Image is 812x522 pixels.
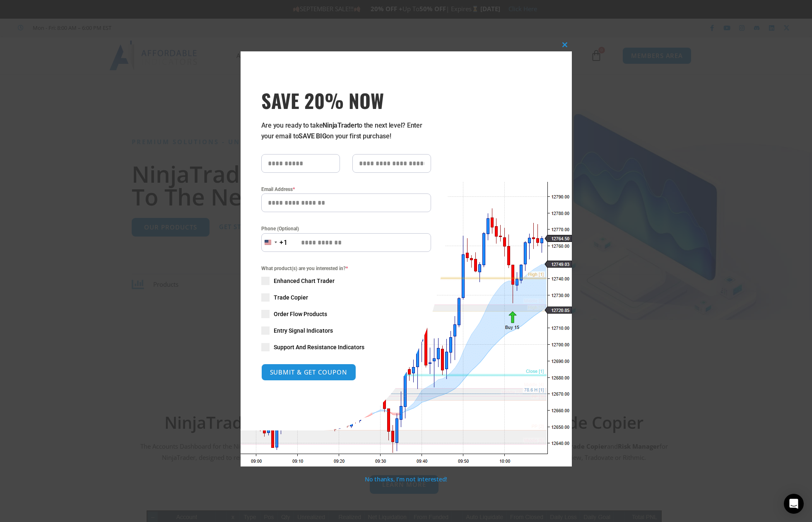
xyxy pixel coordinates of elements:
span: Entry Signal Indicators [274,326,333,335]
span: Trade Copier [274,293,308,302]
p: Are you ready to take to the next level? Enter your email to on your first purchase! [261,120,431,142]
strong: SAVE BIG [299,132,326,140]
span: Enhanced Chart Trader [274,277,335,285]
span: SAVE 20% NOW [261,89,431,112]
label: Trade Copier [261,293,431,302]
button: SUBMIT & GET COUPON [261,364,356,381]
strong: NinjaTrader [323,121,357,129]
label: Phone (Optional) [261,225,431,233]
button: Selected country [261,233,288,252]
label: Entry Signal Indicators [261,326,431,335]
label: Enhanced Chart Trader [261,277,431,285]
div: +1 [280,237,288,248]
span: What product(s) are you interested in? [261,264,431,273]
div: Open Intercom Messenger [784,494,804,514]
label: Email Address [261,185,431,193]
span: Support And Resistance Indicators [274,343,364,351]
label: Support And Resistance Indicators [261,343,431,351]
span: Order Flow Products [274,310,327,318]
a: No thanks, I’m not interested! [365,475,447,483]
label: Order Flow Products [261,310,431,318]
